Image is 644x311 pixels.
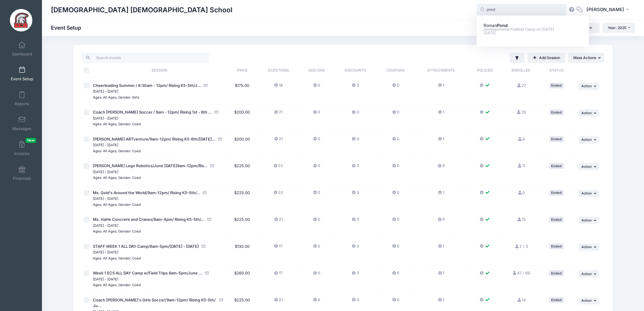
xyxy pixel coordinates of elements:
i: Accepting Credit Card Payments [203,84,208,87]
div: Ended [549,297,564,303]
button: 21 [274,109,283,118]
button: Mass Actions [568,53,604,63]
h1: [DEMOGRAPHIC_DATA] [DEMOGRAPHIC_DATA] School [51,3,232,17]
button: Action [578,109,599,117]
span: Action [581,298,592,303]
button: 1 [438,270,444,279]
button: 0 [352,190,359,199]
i: Accepting Credit Card Payments [210,164,214,168]
span: Event Setup [11,76,33,81]
a: 27 [516,83,526,88]
button: 0 [352,163,359,172]
div: Ended [549,163,564,169]
th: Coupons [377,63,414,78]
button: 0 [313,83,320,91]
i: Accepting Credit Card Payments [202,191,207,195]
button: 0 [313,244,320,252]
button: 1 [438,244,444,252]
button: 0 [392,297,399,306]
button: Action [578,136,599,144]
button: Year: 2025 [602,23,635,33]
small: Ages: All Ages, Gender: Coed [93,176,141,180]
button: 0 [352,217,359,225]
small: Ages: All Ages, Gender: Coed [93,203,141,207]
button: 0 [313,190,320,199]
small: Ages: All Ages, Gender: Coed [93,122,141,126]
td: $225.00 [227,158,257,185]
button: 1 [438,83,444,91]
button: 0 [392,217,399,225]
span: STAFF WEEK 1 ALL DAY Camp/8am-5pm/[DATE] - [DATE] [93,244,199,249]
button: 0 [392,244,399,252]
div: Ended [549,136,564,142]
i: Accepting Credit Card Payments [207,218,211,221]
small: [DATE] - [DATE] [93,224,118,228]
a: 15 [517,217,525,222]
small: Ages: All Ages, Gender: Coed [93,283,141,287]
small: [DATE] - [DATE] [93,89,118,93]
button: 0 [352,244,359,252]
a: Messages [8,113,36,134]
button: 0 [392,163,399,172]
button: 22 [273,190,283,199]
small: Ages: All Ages, Gender: Girls [93,95,139,99]
td: $175.00 [227,78,257,105]
a: Reports [8,88,36,109]
button: 0 [438,217,445,225]
p: [DATE] [483,30,582,36]
button: 17 [274,244,282,252]
button: 21 [274,217,283,225]
button: 1 [438,297,444,306]
button: 0 [352,270,359,279]
a: Add Session [527,53,565,63]
h1: Event Setup [51,25,86,31]
th: Session [91,63,227,78]
input: Search by First Name, Last Name, or Email... [477,4,566,16]
span: Invoices [14,151,30,156]
i: Accepting Credit Card Payments [219,298,224,302]
a: 14 [517,298,525,302]
button: 0 [313,163,320,172]
div: Ended [549,270,564,276]
td: $200.00 [227,105,257,132]
small: [DATE] - [DATE] [93,116,118,120]
button: 21 [274,136,283,145]
button: 1 [438,136,444,145]
i: Accepting Credit Card Payments [214,110,219,114]
span: Year: 2025 [608,25,626,30]
button: 0 [313,217,320,225]
button: 0 [352,136,359,145]
small: [DATE] - [DATE] [93,143,118,147]
input: Search events [82,53,209,63]
i: Accepting Credit Card Payments [204,271,209,275]
small: [DATE] - [DATE] [93,277,118,281]
span: Discounts [344,68,366,73]
small: Ages: All Ages, Gender: Coed [93,149,141,153]
span: Reports [15,101,29,106]
span: Ms. Gold's Around the World/9am-12pm/ Rising K5-5th/... [93,190,200,195]
small: [DATE] - [DATE] [93,250,118,254]
span: New [25,138,36,143]
span: Action [581,164,592,169]
span: Action [581,245,592,249]
th: Price [227,63,257,78]
button: Action [578,270,599,277]
span: Financials [13,176,31,181]
span: Ms. HaHe Concrete and Cranes/9am-4pm/ Rising K5-5th/... [93,217,205,222]
span: Action [581,138,592,142]
button: 0 [392,83,399,91]
i: Accepting Credit Card Payments [217,137,222,141]
span: Action [581,191,592,195]
button: 1 [438,190,444,199]
span: Dashboard [12,52,32,57]
span: [PERSON_NAME] ARTventure/9am-12pm/ Rising K5-6th/[DATE]... [93,137,215,141]
i: Accepting Credit Card Payments [201,244,206,248]
a: InvoicesNew [8,138,36,159]
th: Enrolled [502,63,540,78]
button: Action [578,163,599,170]
small: Ages: All Ages, Gender: Coed [93,256,141,260]
a: 6 [518,137,525,141]
button: 22 [273,163,283,172]
button: Action [578,244,599,251]
div: Ended [549,83,564,88]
